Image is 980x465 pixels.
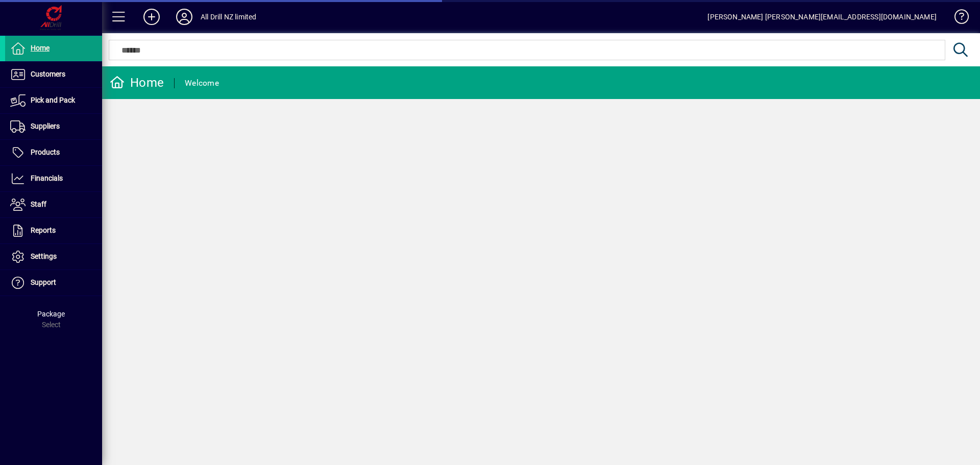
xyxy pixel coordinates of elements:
span: Package [37,310,65,318]
span: Suppliers [31,122,60,130]
span: Products [31,148,60,156]
div: [PERSON_NAME] [PERSON_NAME][EMAIL_ADDRESS][DOMAIN_NAME] [707,9,937,25]
span: Customers [31,70,65,78]
a: Pick and Pack [5,88,102,113]
span: Settings [31,252,57,260]
span: Home [31,44,50,52]
a: Knowledge Base [947,2,967,35]
button: Add [135,8,168,26]
a: Reports [5,218,102,243]
div: All Drill NZ limited [201,9,257,25]
span: Financials [31,174,63,182]
div: Home [110,75,164,91]
a: Customers [5,62,102,87]
button: Profile [168,8,201,26]
span: Pick and Pack [31,96,75,104]
span: Staff [31,200,46,208]
span: Reports [31,226,56,234]
a: Financials [5,166,102,191]
a: Products [5,140,102,165]
a: Settings [5,244,102,270]
a: Support [5,270,102,296]
div: Welcome [185,75,219,91]
a: Suppliers [5,114,102,139]
span: Support [31,278,56,286]
a: Staff [5,192,102,217]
